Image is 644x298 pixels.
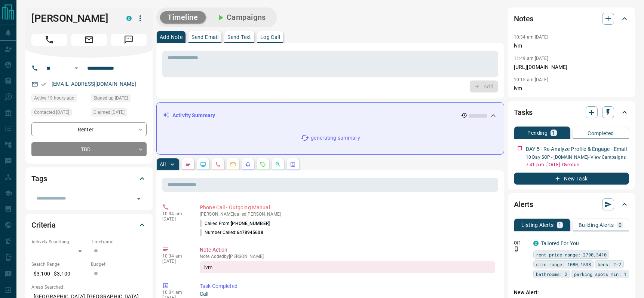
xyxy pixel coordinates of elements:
[527,130,548,136] p: Pending
[200,254,495,259] p: Note Added by [PERSON_NAME]
[533,241,539,246] div: condos.ca
[245,161,251,167] svg: Listing Alerts
[93,109,125,116] span: Claimed [DATE]
[93,94,128,102] span: Signed up [DATE]
[260,34,280,40] p: Log Call
[521,222,554,228] p: Listing Alerts
[111,34,147,46] span: Message
[536,261,591,268] span: size range: 1080,1538
[514,103,629,121] div: Tasks
[514,240,529,246] p: Off
[558,222,561,228] p: 1
[31,142,147,156] div: TBD
[290,161,296,167] svg: Agent Actions
[579,222,614,228] p: Building Alerts
[31,34,67,46] span: Call
[162,290,188,295] p: 10:34 am
[162,211,188,216] p: 10:34 am
[514,56,548,61] p: 11:49 am [DATE]
[31,94,87,104] div: Sun Aug 17 2025
[91,238,147,245] p: Timeframe:
[160,162,166,167] p: All
[552,130,555,136] p: 1
[185,161,191,167] svg: Notes
[514,173,629,185] button: New Task
[91,261,147,268] p: Budget:
[52,81,136,87] a: [EMAIL_ADDRESS][DOMAIN_NAME]
[275,161,281,167] svg: Opportunities
[31,12,115,24] h1: [PERSON_NAME]
[200,212,495,217] p: [PERSON_NAME] called [PERSON_NAME]
[231,221,270,226] span: [PHONE_NUMBER]
[514,85,629,92] p: lvm
[34,109,69,116] span: Contacted [DATE]
[41,82,46,87] svg: Email Verified
[160,34,183,40] p: Add Note
[514,13,533,25] h2: Notes
[91,108,147,119] div: Wed Jul 30 2025
[34,94,74,102] span: Active 19 hours ago
[227,34,251,40] p: Send Text
[31,238,87,245] p: Actively Searching:
[598,261,621,268] span: beds: 2-2
[311,134,360,142] p: generating summary
[31,216,147,234] div: Criteria
[260,161,266,167] svg: Requests
[541,240,579,246] a: Tailored For You
[31,170,147,188] div: Tags
[71,34,107,46] span: Email
[91,94,147,104] div: Wed Jul 30 2025
[526,155,626,160] a: 10 Day SOP - [DOMAIN_NAME]- View Campaigns
[230,161,236,167] svg: Emails
[200,229,263,236] p: Number Called:
[200,220,270,227] p: Called From:
[31,261,87,268] p: Search Range:
[31,284,147,291] p: Areas Searched:
[514,289,629,297] p: New Alert:
[574,270,626,278] span: parking spots min: 1
[200,290,495,298] p: Call
[191,34,218,40] p: Send Email
[200,161,206,167] svg: Lead Browsing Activity
[536,251,607,258] span: rent price range: 2790,3410
[514,195,629,213] div: Alerts
[514,42,629,50] p: lvm
[536,270,567,278] span: bathrooms: 2
[162,216,188,222] p: [DATE]
[31,108,87,119] div: Fri Aug 15 2025
[126,16,132,21] div: condos.ca
[209,11,273,24] button: Campaigns
[514,198,533,210] h2: Alerts
[514,77,548,82] p: 10:15 am [DATE]
[31,268,87,280] p: $3,100 - $3,100
[31,122,147,136] div: Renter
[200,261,495,273] div: lvm
[162,253,188,259] p: 10:34 am
[514,246,519,252] svg: Push Notification Only
[163,109,498,122] div: Activity Summary
[172,112,215,119] p: Activity Summary
[526,161,629,168] p: 7:41 p.m. [DATE] - Overdue
[200,282,495,290] p: Task Completed
[215,161,221,167] svg: Calls
[31,173,47,185] h2: Tags
[514,106,533,118] h2: Tasks
[200,246,495,254] p: Note Action
[237,230,263,235] span: 6478945608
[619,222,622,228] p: 0
[514,10,629,28] div: Notes
[160,11,206,24] button: Timeline
[588,131,614,136] p: Completed
[526,145,627,153] p: DAY 5 - Re-Analyze Profile & Engage - Email
[514,34,548,40] p: 10:34 am [DATE]
[514,63,629,71] p: [URL][DOMAIN_NAME]
[200,204,495,212] p: Phone Call - Outgoing Manual
[72,64,81,73] button: Open
[31,219,56,231] h2: Criteria
[162,259,188,264] p: [DATE]
[134,194,144,204] button: Open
